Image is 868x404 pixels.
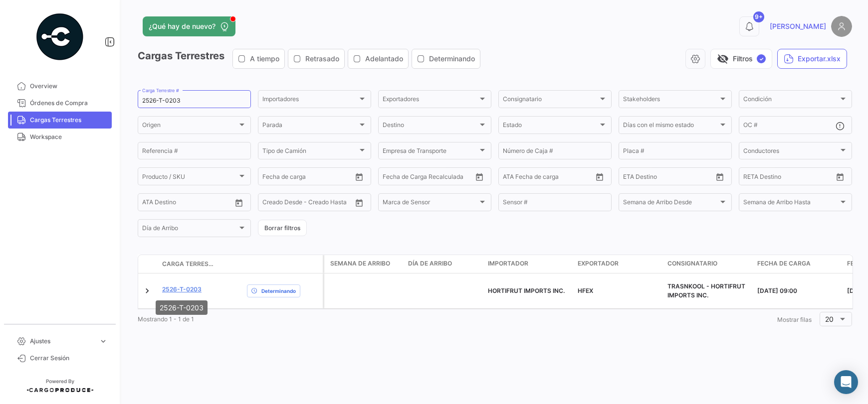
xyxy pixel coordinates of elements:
[710,49,772,69] button: visibility_offFiltros✓
[825,315,834,323] span: 20
[30,133,108,141] span: Workspace
[777,49,847,69] button: Exportar.xlsx
[142,200,173,207] input: ATA Desde
[8,129,112,145] a: Workspace
[472,169,487,184] button: Open calendar
[743,200,839,207] span: Semana de Arribo Hasta
[149,21,216,31] span: ¿Qué hay de nuevo?
[262,149,358,156] span: Tipo de Camión
[99,337,108,346] span: expand_more
[503,97,598,104] span: Consignatario
[365,54,403,64] span: Adelantado
[663,255,753,273] datatable-header-cell: Consignatario
[717,53,729,65] span: visibility_off
[383,149,478,156] span: Empresa de Transporte
[408,259,452,268] span: Día de Arribo
[262,174,280,181] input: Desde
[503,123,598,130] span: Estado
[753,255,843,273] datatable-header-cell: Fecha de carga
[262,200,302,207] input: Creado Desde
[324,255,404,273] datatable-header-cell: Semana de Arribo
[757,259,811,268] span: Fecha de carga
[383,200,478,207] span: Marca de Sensor
[757,54,766,63] span: ✓
[162,285,202,294] a: 2526-T-0203
[383,174,401,181] input: Desde
[743,97,839,104] span: Condición
[648,174,690,181] input: Hasta
[412,49,480,68] button: Determinando
[330,259,390,268] span: Semana de Arribo
[578,287,593,294] span: HFEX
[8,112,112,129] a: Cargas Terrestres
[288,49,344,68] button: Retrasado
[258,220,307,236] button: Borrar filtros
[623,174,641,181] input: Desde
[250,54,279,64] span: A tiempo
[30,354,108,363] span: Cerrar Sesión
[138,49,483,69] h3: Cargas Terrestres
[757,287,797,294] span: [DATE] 09:00
[743,149,839,156] span: Conductores
[404,255,484,273] datatable-header-cell: Día de Arribo
[348,49,408,68] button: Adelantado
[35,12,85,62] img: powered-by.png
[667,259,717,268] span: Consignatario
[777,316,812,323] span: Mostrar filas
[383,123,478,130] span: Destino
[261,287,296,295] span: Determinando
[578,259,619,268] span: Exportador
[484,255,574,273] datatable-header-cell: Importador
[262,97,358,104] span: Importadores
[834,370,858,394] div: Abrir Intercom Messenger
[667,282,745,299] span: TRASNKOOL - HORTIFRUT IMPORTS INC.
[352,169,367,184] button: Open calendar
[831,16,852,37] img: placeholder-user.png
[142,286,152,296] a: Expand/Collapse Row
[574,255,663,273] datatable-header-cell: Exportador
[623,123,718,130] span: Días con el mismo estado
[30,99,108,108] span: Órdenes de Compra
[541,174,584,181] input: ATD Hasta
[352,195,367,210] button: Open calendar
[309,200,351,207] input: Creado Hasta
[8,95,112,112] a: Órdenes de Compra
[231,195,246,210] button: Open calendar
[156,300,208,315] div: 2526-T-0203
[142,226,237,233] span: Día de Arribo
[262,123,358,130] span: Parada
[623,200,718,207] span: Semana de Arribo Desde
[30,337,95,346] span: Ajustes
[218,260,243,268] datatable-header-cell: Póliza
[8,78,112,95] a: Overview
[138,315,194,323] span: Mostrando 1 - 1 de 1
[142,174,237,181] span: Producto / SKU
[243,260,323,268] datatable-header-cell: Estado de Envio
[233,49,284,68] button: A tiempo
[287,174,330,181] input: Hasta
[30,116,108,125] span: Cargas Terrestres
[162,260,214,269] span: Carga Terrestre #
[305,54,339,64] span: Retrasado
[712,169,727,184] button: Open calendar
[592,169,607,184] button: Open calendar
[770,21,826,31] span: [PERSON_NAME]
[743,174,761,181] input: Desde
[768,174,811,181] input: Hasta
[503,174,534,181] input: ATD Desde
[383,97,478,104] span: Exportadores
[408,174,450,181] input: Hasta
[142,123,237,130] span: Origen
[143,16,235,36] button: ¿Qué hay de nuevo?
[30,82,108,91] span: Overview
[488,259,528,268] span: Importador
[180,200,222,207] input: ATA Hasta
[488,287,565,294] span: HORTIFRUT IMPORTS INC.
[429,54,475,64] span: Determinando
[158,256,218,272] datatable-header-cell: Carga Terrestre #
[623,97,718,104] span: Stakeholders
[833,169,848,184] button: Open calendar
